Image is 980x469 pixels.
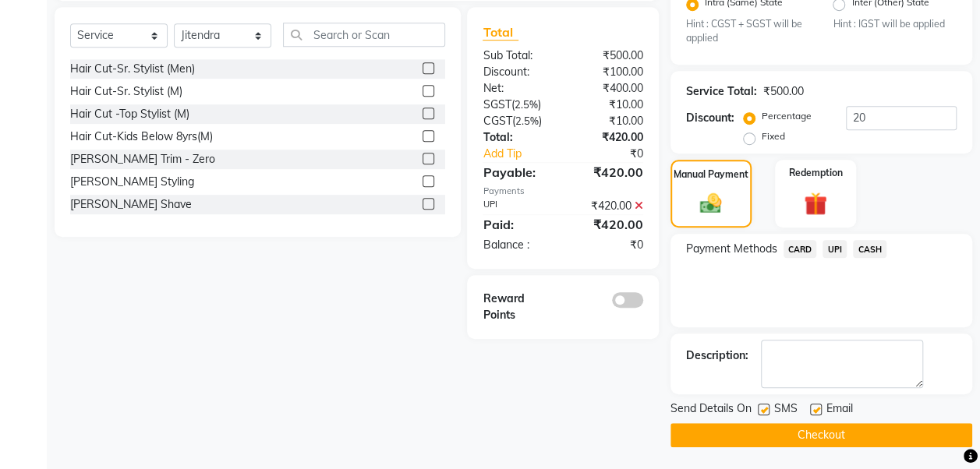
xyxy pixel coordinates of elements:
[563,64,655,80] div: ₹100.00
[774,400,798,420] span: SMS
[70,196,192,213] div: [PERSON_NAME] Shave
[826,400,853,420] span: Email
[70,61,195,77] div: Hair Cut-Sr. Stylist (Men)
[70,106,189,122] div: Hair Cut -Top Stylist (M)
[70,83,182,100] div: Hair Cut-Sr. Stylist (M)
[471,80,563,97] div: Net:
[563,129,655,146] div: ₹420.00
[471,48,563,64] div: Sub Total:
[471,97,563,113] div: ( )
[471,64,563,80] div: Discount:
[674,167,748,182] label: Manual Payment
[283,23,445,47] input: Search or Scan
[563,97,655,113] div: ₹10.00
[471,215,563,234] div: Paid:
[471,198,563,214] div: UPI
[515,115,538,127] span: 2.5%
[833,17,957,31] small: Hint : IGST will be applied
[563,113,655,129] div: ₹10.00
[693,191,728,216] img: _cash.svg
[762,109,812,123] label: Percentage
[762,129,785,143] label: Fixed
[563,48,655,64] div: ₹500.00
[471,163,563,182] div: Payable:
[823,240,847,258] span: UPI
[797,189,834,218] img: _gift.svg
[853,240,886,258] span: CASH
[686,110,734,126] div: Discount:
[70,174,194,190] div: [PERSON_NAME] Styling
[789,166,843,180] label: Redemption
[471,237,563,253] div: Balance :
[70,129,213,145] div: Hair Cut-Kids Below 8yrs(M)
[483,24,518,41] span: Total
[563,80,655,97] div: ₹400.00
[784,240,817,258] span: CARD
[670,423,972,447] button: Checkout
[471,129,563,146] div: Total:
[763,83,804,100] div: ₹500.00
[686,17,810,46] small: Hint : CGST + SGST will be applied
[686,347,748,364] div: Description:
[514,98,537,111] span: 2.5%
[483,185,642,198] div: Payments
[578,146,655,162] div: ₹0
[563,215,655,234] div: ₹420.00
[471,291,563,323] div: Reward Points
[686,83,757,100] div: Service Total:
[471,146,578,162] a: Add Tip
[563,198,655,214] div: ₹420.00
[471,113,563,129] div: ( )
[483,97,511,111] span: SGST
[670,400,752,420] span: Send Details On
[686,241,777,257] span: Payment Methods
[483,114,511,128] span: CGST
[70,151,215,167] div: [PERSON_NAME] Trim - Zero
[563,163,655,182] div: ₹420.00
[563,237,655,253] div: ₹0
